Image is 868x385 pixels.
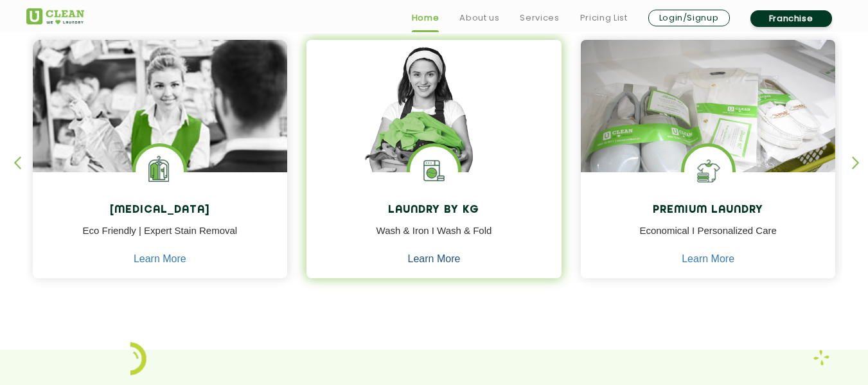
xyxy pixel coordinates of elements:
[459,10,499,26] a: About us
[750,10,832,27] a: Franchise
[410,147,458,195] img: laundry washing machine
[580,10,628,26] a: Pricing List
[130,342,146,375] img: icon_2.png
[306,40,562,210] img: a girl with laundry basket
[813,350,829,366] img: Laundry wash and iron
[136,147,184,195] img: Laundry Services near me
[581,40,836,210] img: laundry done shoes and clothes
[684,147,732,195] img: Shoes Cleaning
[42,224,278,253] p: Eco Friendly | Expert Stain Removal
[648,10,730,26] a: Login/Signup
[408,253,461,265] a: Learn More
[682,253,734,265] a: Learn More
[412,10,439,26] a: Home
[42,204,278,217] h4: [MEDICAL_DATA]
[520,10,559,26] a: Services
[316,224,552,253] p: Wash & Iron I Wash & Fold
[26,8,84,24] img: UClean Laundry and Dry Cleaning
[590,204,826,217] h4: Premium Laundry
[590,224,826,253] p: Economical I Personalized Care
[33,40,288,245] img: Drycleaners near me
[134,253,186,265] a: Learn More
[316,204,552,217] h4: Laundry by Kg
